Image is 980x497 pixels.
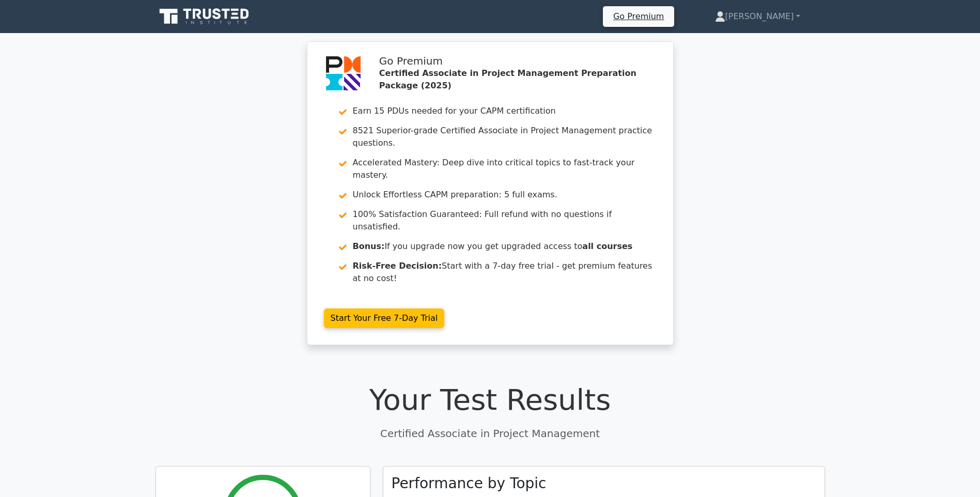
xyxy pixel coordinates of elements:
[392,475,547,492] h3: Performance by Topic
[155,382,825,417] h1: Your Test Results
[690,6,825,27] a: [PERSON_NAME]
[324,308,445,328] a: Start Your Free 7-Day Trial
[155,426,825,441] p: Certified Associate in Project Management
[607,9,670,23] a: Go Premium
